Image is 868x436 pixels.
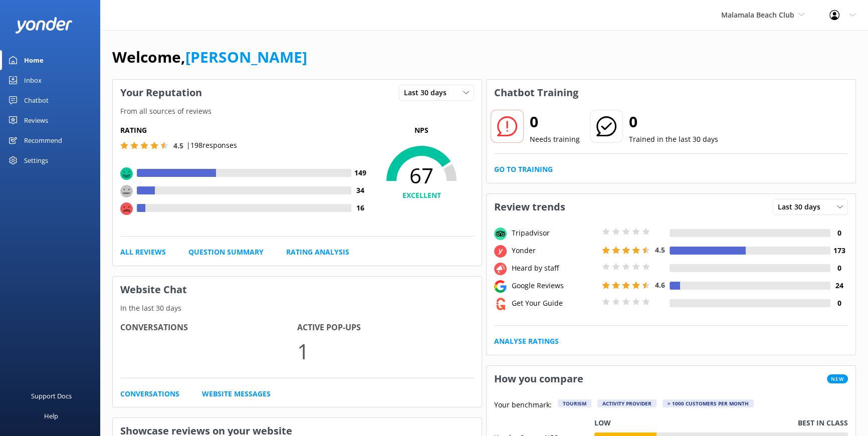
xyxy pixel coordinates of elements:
span: New [827,374,848,383]
span: Malamala Beach Club [721,10,794,20]
a: Analyse Ratings [494,336,559,347]
div: Heard by staff [509,263,599,274]
span: 67 [369,163,474,188]
a: All Reviews [120,247,166,258]
div: Settings [24,150,48,170]
h4: EXCELLENT [369,190,474,201]
p: NPS [369,125,474,136]
h4: 34 [351,185,369,196]
p: 1 [297,334,474,368]
a: [PERSON_NAME] [185,47,307,67]
h3: Your Reputation [113,80,209,106]
p: Your benchmark: [494,399,552,411]
p: In the last 30 days [113,303,482,314]
h4: 173 [830,245,848,256]
span: Last 30 days [404,87,453,98]
div: Tourism [558,399,591,407]
h3: Chatbot Training [487,80,586,106]
h4: 16 [351,202,369,213]
p: | 198 responses [186,140,237,151]
div: Get Your Guide [509,298,599,309]
p: From all sources of reviews [113,106,482,117]
h1: Welcome, [112,45,307,69]
h4: 0 [830,228,848,239]
h4: Active Pop-ups [297,321,474,334]
div: Support Docs [31,386,72,406]
div: Chatbot [24,90,49,110]
span: 4.5 [173,141,183,150]
div: > 1000 customers per month [663,399,754,407]
h4: 0 [830,298,848,309]
h4: Conversations [120,321,297,334]
div: Tripadvisor [509,228,599,239]
div: Reviews [24,110,48,130]
p: Trained in the last 30 days [629,134,718,145]
a: Conversations [120,388,179,399]
h5: Rating [120,125,369,136]
a: Question Summary [188,247,264,258]
div: Activity Provider [597,399,657,407]
h3: Review trends [487,194,573,220]
div: Google Reviews [509,280,599,291]
h2: 0 [629,110,718,134]
a: Website Messages [202,388,271,399]
h3: Website Chat [113,277,482,303]
span: 4.5 [655,245,665,255]
p: Best in class [798,417,848,428]
span: 4.6 [655,280,665,290]
div: Yonder [509,245,599,256]
a: Rating Analysis [286,247,349,258]
p: Low [594,417,611,428]
div: Recommend [24,130,62,150]
div: Inbox [24,70,42,90]
span: Last 30 days [778,201,826,212]
img: yonder-white-logo.png [15,17,73,34]
div: Help [44,406,58,426]
h4: 24 [830,280,848,291]
p: Needs training [530,134,580,145]
h4: 149 [351,167,369,178]
div: Home [24,50,44,70]
h3: How you compare [487,366,591,392]
a: Go to Training [494,164,553,175]
h4: 0 [830,263,848,274]
h2: 0 [530,110,580,134]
